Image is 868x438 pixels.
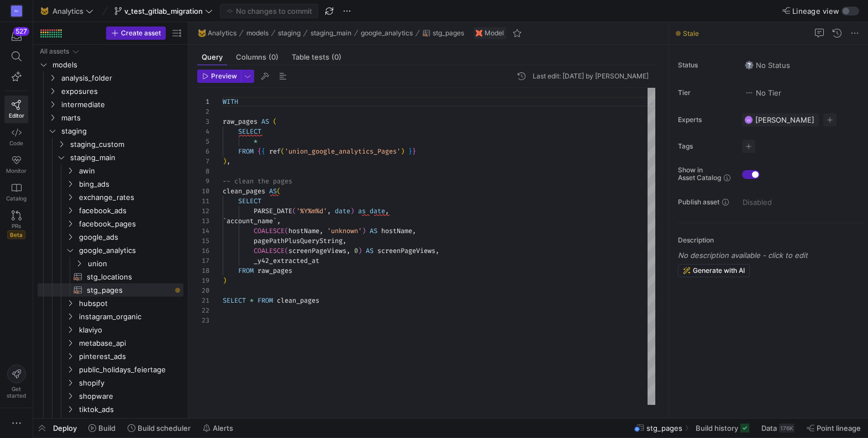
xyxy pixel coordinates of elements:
[254,246,285,255] span: COALESCE
[354,246,358,255] span: 0
[53,424,77,432] span: Deploy
[678,251,864,260] p: No description available - click to edit
[197,315,209,325] div: 23
[79,310,182,323] span: instagram_organic
[40,7,48,15] span: 🐱
[197,107,209,117] div: 2
[197,236,209,246] div: 15
[332,54,341,61] span: (0)
[138,424,191,432] span: Build scheduler
[213,424,233,432] span: Alerts
[38,270,183,283] a: stg_locations​​​​​​​​​​
[79,218,182,230] span: facebook_pages
[244,27,271,40] button: models
[223,187,265,196] span: clean_pages
[198,29,206,37] span: 🐱
[744,115,753,124] div: VU
[678,166,721,182] span: Show in Asset Catalog
[38,98,183,111] div: Press SPACE to select this row.
[223,177,292,186] span: -- clean the pages
[327,226,362,235] span: 'unknown'
[254,226,285,235] span: COALESCE
[211,72,237,80] span: Preview
[61,125,182,138] span: staging
[227,157,230,166] span: ,
[197,226,209,236] div: 14
[296,207,327,215] span: '%Y%m%d'
[197,166,209,176] div: 8
[61,112,182,124] span: marts
[38,191,183,204] div: Press SPACE to select this row.
[38,297,183,310] div: Press SPACE to select this row.
[277,187,281,196] span: (
[4,27,28,46] button: 527
[319,226,323,235] span: ,
[223,97,238,106] span: WITH
[343,236,346,245] span: ,
[7,386,26,399] span: Get started
[257,147,261,156] span: {
[197,97,209,107] div: 1
[79,350,182,363] span: pinterest_ads
[327,207,331,215] span: ,
[370,207,385,215] span: date
[7,230,25,239] span: Beta
[38,58,183,71] div: Press SPACE to select this row.
[38,244,183,257] div: Press SPACE to select this row.
[238,127,261,136] span: SELECT
[9,140,23,146] span: Code
[285,246,288,255] span: (
[38,336,183,350] div: Press SPACE to select this row.
[238,266,254,275] span: FROM
[198,419,238,437] button: Alerts
[236,54,278,61] span: Columns
[38,177,183,191] div: Press SPACE to select this row.
[38,389,183,403] div: Press SPACE to select this row.
[4,206,28,244] a: PRsBeta
[38,323,183,336] div: Press SPACE to select this row.
[358,27,415,40] button: google_analytics
[335,207,350,215] span: date
[370,226,377,235] span: AS
[273,117,277,126] span: (
[79,204,182,217] span: facebook_ads
[366,246,373,255] span: AS
[197,136,209,146] div: 5
[197,156,209,166] div: 7
[40,48,69,55] div: All assets
[79,377,182,389] span: shopify
[257,296,273,305] span: FROM
[9,112,24,119] span: Editor
[817,424,861,432] span: Point lineage
[742,86,784,100] button: No tierNo Tier
[238,197,261,205] span: SELECT
[38,45,183,58] div: Press SPACE to select this row.
[269,187,277,196] span: AS
[83,419,120,437] button: Build
[38,111,183,124] div: Press SPACE to select this row.
[261,117,269,126] span: AS
[696,424,738,432] span: Build history
[308,27,354,40] button: staging_main
[420,27,467,40] button: stg_pages
[485,29,504,37] span: Model
[358,207,366,215] span: as
[678,61,733,69] span: Status
[38,403,183,416] div: Press SPACE to select this row.
[693,267,745,275] span: Generate with AI
[197,146,209,156] div: 6
[779,424,795,432] div: 176K
[197,216,209,226] div: 13
[197,256,209,266] div: 17
[678,264,750,277] button: Generate with AI
[38,257,183,270] div: Press SPACE to select this row.
[70,151,182,164] span: staging_main
[533,72,649,80] div: Last edit: [DATE] by [PERSON_NAME]
[121,29,161,37] span: Create asset
[278,29,301,37] span: staging
[124,7,203,15] span: v_test_gitlab_migration
[79,324,182,336] span: klaviyo
[197,176,209,186] div: 9
[683,29,699,38] span: Stale
[358,246,362,255] span: )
